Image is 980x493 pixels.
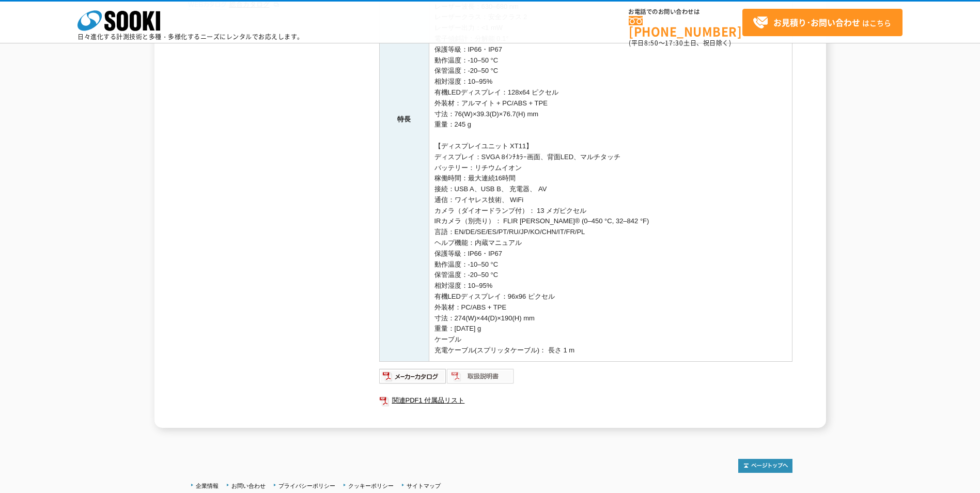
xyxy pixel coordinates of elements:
[742,9,903,36] a: お見積り･お問い合わせはこちら
[629,38,731,48] span: (平日 ～ 土日、祝日除く)
[447,368,515,384] img: 取扱説明書
[379,394,792,407] a: 関連PDF1 付属品リスト
[644,38,659,48] span: 8:50
[629,9,742,15] span: お電話でのお問い合わせは
[278,483,335,489] a: プライバシーポリシー
[379,375,447,382] a: メーカーカタログ
[629,16,742,37] a: [PHONE_NUMBER]
[738,459,792,473] img: トップページへ
[753,15,891,30] span: はこちら
[665,38,683,48] span: 17:30
[773,16,860,28] strong: お見積り･お問い合わせ
[348,483,394,489] a: クッキーポリシー
[379,368,447,384] img: メーカーカタログ
[77,34,304,40] p: 日々進化する計測技術と多種・多様化するニーズにレンタルでお応えします。
[231,483,266,489] a: お問い合わせ
[447,375,515,382] a: 取扱説明書
[196,483,219,489] a: 企業情報
[407,483,441,489] a: サイトマップ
